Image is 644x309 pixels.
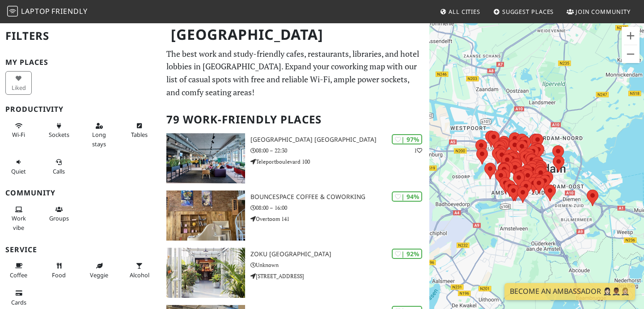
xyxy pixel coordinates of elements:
button: Zoom in [622,27,640,45]
a: Become an Ambassador 🤵🏻‍♀️🤵🏾‍♂️🤵🏼‍♀️ [504,283,635,300]
p: Unknown [250,261,429,269]
span: Join Community [576,8,631,16]
h3: Community [5,189,156,197]
img: Aristo Meeting Center Amsterdam [166,133,245,183]
span: Alcohol [130,271,149,279]
img: BounceSpace Coffee & Coworking [166,190,245,241]
button: Food [46,258,72,282]
h3: Service [5,246,156,254]
span: Laptop [21,6,50,16]
button: Sockets [46,119,72,142]
h3: Zoku [GEOGRAPHIC_DATA] [250,250,429,258]
button: Coffee [5,258,32,282]
h1: [GEOGRAPHIC_DATA] [164,22,428,47]
span: Work-friendly tables [131,131,148,139]
button: Long stays [86,119,112,151]
span: Video/audio calls [53,167,65,175]
span: Group tables [49,214,69,222]
button: Quiet [5,155,32,178]
h2: Filters [5,22,156,50]
h3: [GEOGRAPHIC_DATA] [GEOGRAPHIC_DATA] [250,136,429,144]
span: Stable Wi-Fi [12,131,25,139]
button: Veggie [86,258,112,282]
span: Long stays [92,131,106,148]
span: Suggest Places [502,8,554,16]
p: Overtoom 141 [250,215,429,223]
a: All Cities [436,4,484,20]
p: The best work and study-friendly cafes, restaurants, libraries, and hotel lobbies in [GEOGRAPHIC_... [166,47,424,99]
span: Power sockets [49,131,69,139]
p: 1 [414,146,422,155]
button: Groups [46,202,72,226]
span: Credit cards [11,298,26,306]
img: LaptopFriendly [7,6,18,17]
span: Veggie [90,271,108,279]
div: | 94% [392,191,422,202]
span: Quiet [11,167,26,175]
p: Teleportboulevard 100 [250,157,429,166]
a: Aristo Meeting Center Amsterdam | 97% 1 [GEOGRAPHIC_DATA] [GEOGRAPHIC_DATA] 08:00 – 22:30 Telepor... [161,133,429,183]
a: LaptopFriendly LaptopFriendly [7,4,88,20]
div: | 92% [392,249,422,259]
button: Work vibe [5,202,32,235]
button: Calls [46,155,72,178]
p: 08:00 – 22:30 [250,146,429,155]
span: People working [12,214,26,231]
span: Coffee [10,271,27,279]
a: Zoku Amsterdam | 92% Zoku [GEOGRAPHIC_DATA] Unknown [STREET_ADDRESS] [161,248,429,298]
a: Join Community [563,4,634,20]
span: Friendly [51,6,87,16]
h3: My Places [5,58,156,67]
h3: Productivity [5,105,156,114]
a: Suggest Places [490,4,558,20]
p: [STREET_ADDRESS] [250,272,429,280]
p: 08:00 – 16:00 [250,203,429,212]
img: Zoku Amsterdam [166,248,245,298]
h3: BounceSpace Coffee & Coworking [250,193,429,201]
div: | 97% [392,134,422,144]
h2: 79 Work-Friendly Places [166,106,424,133]
button: Tables [126,119,153,142]
span: Food [52,271,66,279]
button: Zoom out [622,45,640,63]
button: Wi-Fi [5,119,32,142]
button: Alcohol [126,258,153,282]
a: BounceSpace Coffee & Coworking | 94% BounceSpace Coffee & Coworking 08:00 – 16:00 Overtoom 141 [161,190,429,241]
span: All Cities [449,8,480,16]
